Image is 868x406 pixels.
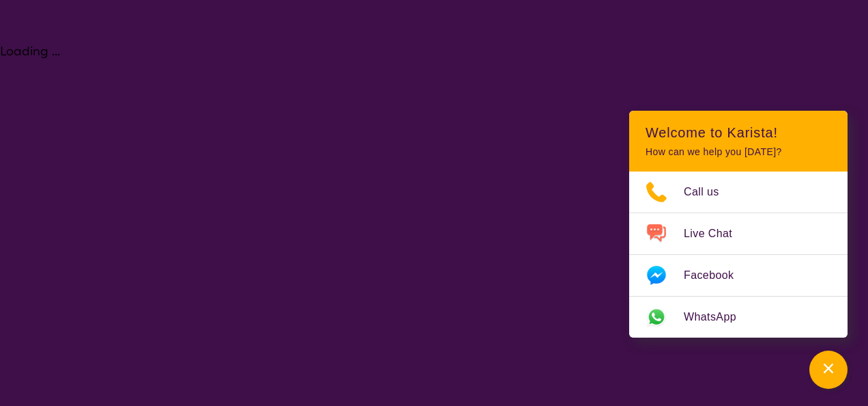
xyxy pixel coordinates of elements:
[809,351,848,389] button: Channel Menu
[684,182,736,202] span: Call us
[629,172,848,338] ul: Choose channel
[684,307,753,327] span: WhatsApp
[629,297,848,338] a: Web link opens in a new tab.
[646,146,831,158] p: How can we help you [DATE]?
[684,224,749,244] span: Live Chat
[646,124,831,141] h2: Welcome to Karista!
[684,265,750,286] span: Facebook
[629,111,848,338] div: Channel Menu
